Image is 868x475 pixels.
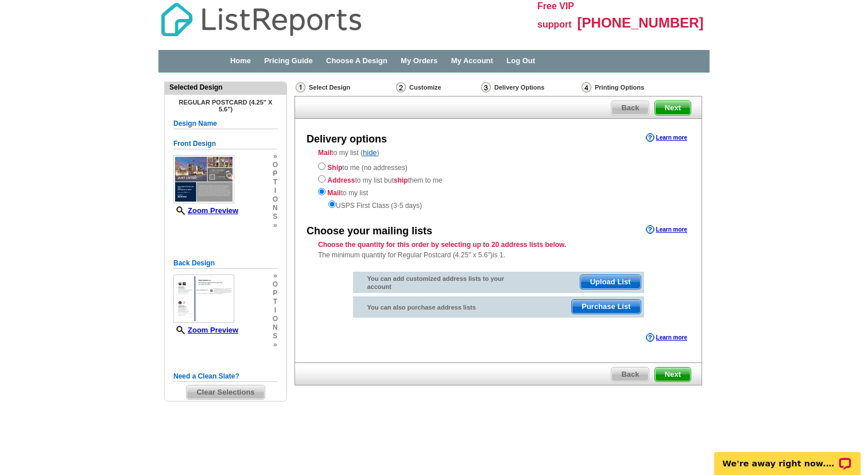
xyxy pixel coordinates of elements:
[295,148,702,211] div: to my list ( )
[327,164,342,172] strong: Ship
[646,225,687,234] a: Learn more
[273,315,278,323] span: o
[273,323,278,332] span: n
[273,195,278,204] span: o
[173,258,278,269] h5: Back Design
[318,198,679,211] div: USPS First Class (3-5 days)
[273,187,278,195] span: i
[296,82,305,92] img: Select Design
[173,275,234,323] img: small-thumb.jpg
[537,1,574,29] span: Free VIP support
[353,296,519,314] div: You can also purchase address lists
[273,272,278,280] span: »
[273,169,278,178] span: p
[173,118,278,129] h5: Design Name
[273,280,278,289] span: o
[173,326,238,334] a: Zoom Preview
[173,99,278,113] h4: Regular Postcard (4.25" x 5.6")
[294,82,395,96] div: Select Design
[611,101,649,115] span: Back
[326,56,387,65] a: Choose A Design
[173,371,278,382] h5: Need a Clean Slate?
[273,306,278,315] span: i
[506,56,535,65] a: Log Out
[318,241,566,249] strong: Choose the quantity for this order by selecting up to 20 address lists below.
[580,82,683,93] div: Printing Options
[173,138,278,149] h5: Front Design
[395,82,480,93] div: Customize
[481,82,491,92] img: Delivery Options
[273,332,278,341] span: s
[578,15,704,30] span: [PHONE_NUMBER]
[480,82,580,96] div: Delivery Options
[655,368,691,381] span: Next
[295,240,702,260] div: The minimum quantity for Regular Postcard (4.25" x 5.6")is 1.
[327,176,355,184] strong: Address
[451,56,493,65] a: My Account
[318,160,679,211] div: to me (no addresses) to my list but them to me to my list
[230,56,251,65] a: Home
[273,152,278,161] span: »
[273,221,278,230] span: »
[611,367,649,382] a: Back
[401,56,437,65] a: My Orders
[307,132,387,147] div: Delivery options
[264,56,313,65] a: Pricing Guide
[327,189,340,197] strong: Mail
[318,149,331,157] strong: Mail
[273,161,278,169] span: o
[611,368,649,381] span: Back
[611,101,649,115] a: Back
[273,213,278,221] span: s
[173,206,238,215] a: Zoom Preview
[394,176,408,184] strong: ship
[707,439,868,475] iframe: LiveChat chat widget
[273,298,278,306] span: t
[572,300,640,314] span: Purchase List
[396,82,406,92] img: Customize
[353,272,519,294] div: You can add customized address lists to your account
[363,148,377,157] a: hide
[165,82,286,92] div: Selected Design
[580,275,641,289] span: Upload List
[187,385,264,399] span: Clear Selections
[582,82,591,92] img: Printing Options & Summary
[655,101,691,115] span: Next
[273,178,278,187] span: t
[646,133,687,142] a: Learn more
[307,224,432,239] div: Choose your mailing lists
[273,204,278,213] span: n
[273,341,278,349] span: »
[273,289,278,298] span: p
[646,333,687,342] a: Learn more
[173,155,234,203] img: small-thumb.jpg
